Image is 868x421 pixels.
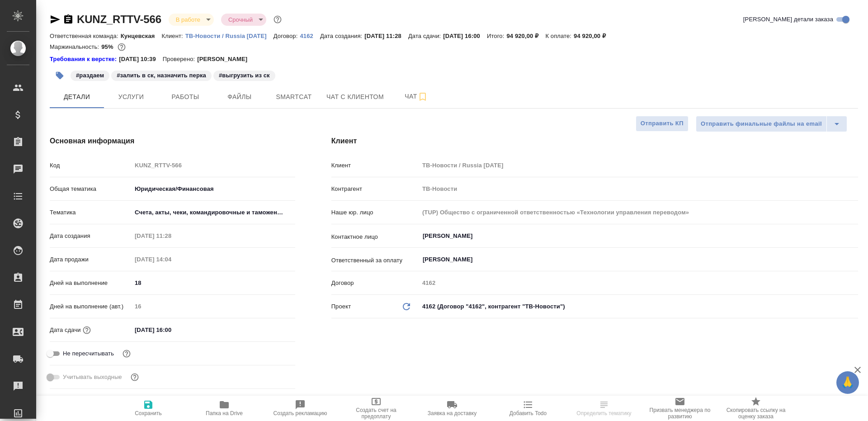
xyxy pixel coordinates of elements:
[272,14,283,25] button: Доп статусы указывают на важность/срочность заказа
[206,410,243,416] span: Папка на Drive
[331,184,419,194] p: Контрагент
[163,55,198,64] p: Проверено:
[443,33,487,39] p: [DATE] 16:00
[509,410,547,416] span: Добавить Todo
[186,396,262,421] button: Папка на Drive
[110,71,212,79] span: залить в ск, назначить перка
[132,276,295,289] input: ✎ Введи что-нибудь
[364,33,408,39] p: [DATE] 11:28
[853,235,855,237] button: Open
[221,14,266,26] div: В работе
[723,407,788,420] span: Скопировать ссылку на оценку заказа
[116,41,127,53] button: 4131.68 RUB;
[77,13,161,25] a: KUNZ_RTTV-566
[840,373,855,392] span: 🙏
[490,396,566,421] button: Добавить Todo
[696,116,847,132] div: split button
[417,91,428,102] svg: Подписаться
[331,161,419,170] p: Клиент
[344,407,409,420] span: Создать счет на предоплату
[326,91,384,103] span: Чат с клиентом
[331,232,419,241] p: Контактное лицо
[701,119,822,129] span: Отправить финальные файлы на email
[162,33,185,39] p: Клиент:
[110,396,186,421] button: Сохранить
[836,371,859,394] button: 🙏
[408,33,443,39] p: Дата сдачи:
[219,71,270,80] p: #выгрузить из ск
[419,299,858,314] div: 4162 (Договор "4162", контрагент "ТВ-Новости")
[320,33,364,39] p: Дата создания:
[50,255,132,264] p: Дата продажи
[173,16,203,24] button: В работе
[641,118,684,129] span: Отправить КП
[63,373,122,382] span: Учитывать выходные
[185,32,274,39] a: ТВ-Новости / Russia [DATE]
[566,396,642,421] button: Определить тематику
[129,371,141,383] button: Выбери, если сб и вс нужно считать рабочими днями для выполнения заказа.
[331,136,858,147] h4: Клиент
[272,91,316,103] span: Smartcat
[428,410,476,416] span: Заявка на доставку
[50,232,132,241] p: Дата создания
[169,14,214,26] div: В работе
[718,396,794,421] button: Скопировать ссылку на оценку заказа
[132,300,295,313] input: Пустое поле
[395,91,438,102] span: Чат
[185,33,274,39] p: ТВ-Новости / Russia [DATE]
[117,71,206,80] p: #залить в ск, назначить перка
[50,33,121,39] p: Ответственная команда:
[642,396,718,421] button: Призвать менеджера по развитию
[414,396,490,421] button: Заявка на доставку
[218,91,261,103] span: Файлы
[331,302,351,311] p: Проект
[419,276,858,289] input: Пустое поле
[331,208,419,217] p: Наше юр. лицо
[50,208,132,217] p: Тематика
[50,43,101,50] p: Маржинальность:
[132,253,211,266] input: Пустое поле
[506,33,545,39] p: 94 920,00 ₽
[132,323,211,336] input: ✎ Введи что-нибудь
[274,33,300,39] p: Договор:
[109,91,153,103] span: Услуги
[119,55,163,64] p: [DATE] 10:39
[50,184,132,194] p: Общая тематика
[50,302,132,311] p: Дней на выполнение (авт.)
[743,15,833,24] span: [PERSON_NAME] детали заказа
[262,396,338,421] button: Создать рекламацию
[63,14,74,25] button: Скопировать ссылку
[81,324,93,336] button: Если добавить услуги и заполнить их объемом, то дата рассчитается автоматически
[164,91,207,103] span: Работы
[50,161,132,170] p: Код
[50,55,119,64] div: Нажми, чтобы открыть папку с инструкцией
[50,55,119,64] a: Требования к верстке:
[545,33,574,39] p: К оплате:
[50,279,132,288] p: Дней на выполнение
[331,256,419,265] p: Ответственный за оплату
[70,71,110,79] span: раздаем
[487,33,506,39] p: Итого:
[300,32,320,39] a: 4162
[55,91,99,103] span: Детали
[50,66,70,85] button: Добавить тэг
[50,326,81,335] p: Дата сдачи
[76,71,104,80] p: #раздаем
[636,116,689,132] button: Отправить КП
[300,33,320,39] p: 4162
[101,43,115,50] p: 95%
[135,410,162,416] span: Сохранить
[132,181,295,197] div: Юридическая/Финансовая
[419,182,858,195] input: Пустое поле
[50,136,295,147] h4: Основная информация
[132,205,295,220] div: Счета, акты, чеки, командировочные и таможенные документы
[63,349,114,358] span: Не пересчитывать
[419,159,858,172] input: Пустое поле
[50,14,61,25] button: Скопировать ссылку для ЯМессенджера
[226,16,255,24] button: Срочный
[574,33,613,39] p: 94 920,00 ₽
[274,410,327,416] span: Создать рекламацию
[419,206,858,219] input: Пустое поле
[338,396,414,421] button: Создать счет на предоплату
[132,229,211,242] input: Пустое поле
